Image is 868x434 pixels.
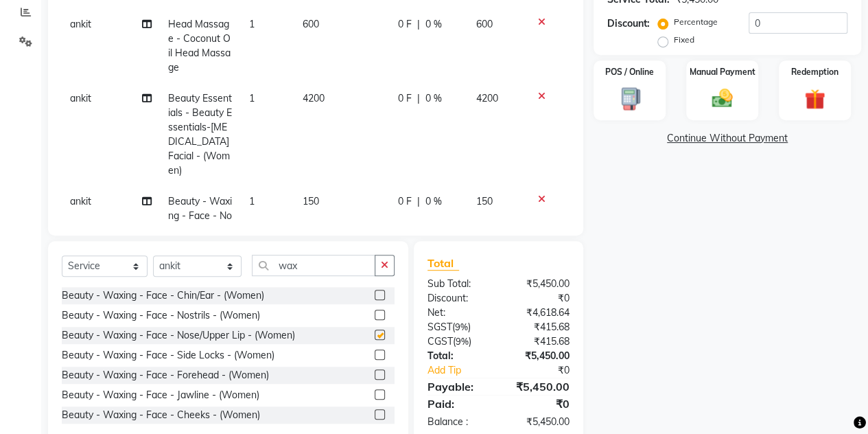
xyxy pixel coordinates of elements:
a: Continue Without Payment [596,131,858,146]
span: 0 F [398,91,412,106]
div: Beauty - Waxing - Face - Jawline - (Women) [62,388,259,402]
span: 0 % [425,194,442,209]
div: ( ) [417,320,499,334]
span: 0 F [398,194,412,209]
label: Redemption [791,66,838,78]
div: Payable: [417,378,499,395]
span: Beauty - Waxing - Face - Nose/Upper Lip - (Women) [168,195,232,251]
span: 0 % [425,17,442,32]
span: Beauty Essentials - Beauty Essentials-[MEDICAL_DATA] Facial - (Women) [168,92,232,176]
div: Paid: [417,396,499,412]
span: 150 [303,195,319,207]
span: CGST [427,335,453,347]
div: Discount: [417,291,499,306]
div: Beauty - Waxing - Face - Cheeks - (Women) [62,408,260,422]
span: 0 F [398,17,412,32]
input: Search or Scan [252,255,375,276]
img: _cash.svg [705,87,739,111]
span: 4200 [303,92,325,104]
div: ₹5,450.00 [498,349,580,363]
div: ₹0 [512,363,580,378]
div: ₹415.68 [498,320,580,334]
label: Fixed [674,34,694,46]
span: 0 % [425,91,442,106]
img: _gift.svg [798,87,832,112]
label: POS / Online [605,66,654,78]
span: | [417,194,420,209]
div: ₹5,450.00 [498,378,580,395]
span: 4200 [476,92,498,104]
div: Net: [417,306,499,320]
label: Percentage [674,16,718,28]
span: ankit [70,195,91,207]
label: Manual Payment [690,66,755,78]
span: SGST [427,321,452,333]
span: | [417,17,420,32]
div: ₹415.68 [498,334,580,349]
span: 600 [303,18,319,30]
div: ₹0 [498,396,580,412]
span: Total [427,256,459,271]
span: 1 [249,195,255,207]
div: Sub Total: [417,277,499,291]
span: 1 [249,92,255,104]
a: Add Tip [417,363,512,378]
div: ₹5,450.00 [498,415,580,429]
span: 600 [476,18,493,30]
span: Head Massage - Coconut Oil Head Massage [168,18,231,73]
div: Beauty - Waxing - Face - Nose/Upper Lip - (Women) [62,328,295,343]
span: 9% [455,321,468,332]
div: ₹0 [498,291,580,306]
div: Beauty - Waxing - Face - Side Locks - (Women) [62,348,274,363]
span: 150 [476,195,493,207]
div: Beauty - Waxing - Face - Nostrils - (Women) [62,308,260,323]
div: Beauty - Waxing - Face - Forehead - (Women) [62,368,269,382]
span: | [417,91,420,106]
span: ankit [70,92,91,104]
span: 9% [456,336,469,347]
img: _pos-terminal.svg [613,87,646,111]
div: ₹4,618.64 [498,306,580,320]
div: ( ) [417,334,499,349]
div: Beauty - Waxing - Face - Chin/Ear - (Women) [62,288,264,303]
span: ankit [70,18,91,30]
div: Total: [417,349,499,363]
div: ₹5,450.00 [498,277,580,291]
span: 1 [249,18,255,30]
div: Balance : [417,415,499,429]
div: Discount: [607,16,650,31]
